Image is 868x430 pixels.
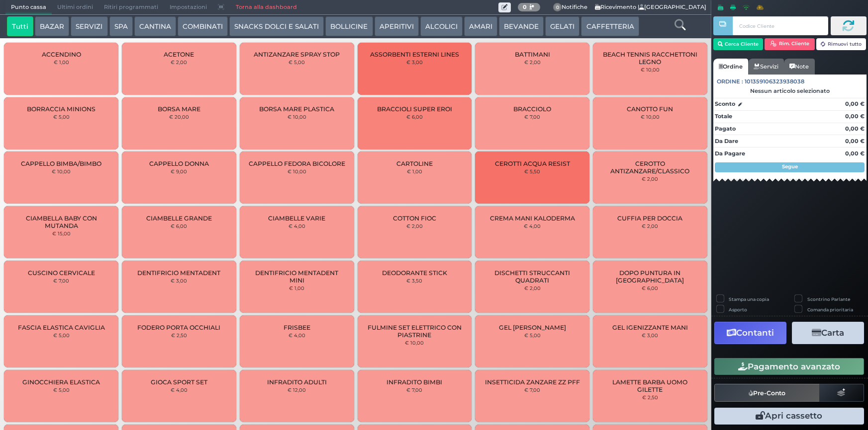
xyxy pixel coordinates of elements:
[523,3,527,10] b: 0
[714,358,864,375] button: Pagamento avanzato
[642,223,658,229] small: € 2,00
[27,105,96,113] span: BORRACCIA MINIONS
[601,51,699,66] span: BEACH TENNIS RACCHETTONI LEGNO
[289,59,305,65] small: € 5,00
[249,160,345,167] span: CAPPELLO FEDORA BICOLORE
[406,59,423,65] small: € 3,00
[42,51,81,58] span: ACCENDINO
[171,332,187,338] small: € 2,50
[248,269,346,284] span: DENTIFRICIO MENTADENT MINI
[171,223,187,229] small: € 6,00
[729,296,769,302] label: Stampa una copia
[641,67,660,72] small: € 10,00
[386,378,442,386] span: INFRADITO BIMBI
[524,285,541,291] small: € 2,00
[845,100,865,107] strong: 0,00 €
[524,59,541,65] small: € 2,00
[35,16,69,36] button: BAZAR
[288,114,306,120] small: € 10,00
[18,324,105,331] span: FASCIA ELASTICA CAVIGLIA
[164,0,212,14] span: Impostazioni
[134,16,176,36] button: CANTINA
[745,77,804,86] span: 101359106323938038
[52,0,98,14] span: Ultimi ordini
[137,269,220,277] span: DENTIFRICIO MENTADENT
[289,223,305,229] small: € 4,00
[499,16,544,36] button: BEVANDE
[71,16,107,36] button: SERVIZI
[267,378,327,386] span: INFRADITO ADULTI
[52,168,71,174] small: € 10,00
[146,215,212,222] span: CIAMBELLE GRANDE
[289,285,304,291] small: € 1,00
[151,378,207,386] span: GIOCA SPORT SET
[641,114,660,120] small: € 10,00
[171,387,188,393] small: € 4,00
[601,378,699,393] span: LAMETTE BARBA UOMO GILETTE
[98,0,164,14] span: Ritiri programmati
[393,215,436,222] span: COTTON FIOC
[765,38,815,50] button: Rim. Cliente
[229,16,324,36] button: SNACKS DOLCI E SALATI
[164,51,194,58] span: ACETONE
[230,0,302,14] a: Torna alla dashboard
[370,51,459,58] span: ASSORBENTI ESTERNI LINES
[642,176,658,182] small: € 2,00
[524,168,540,174] small: € 5,50
[845,125,865,132] strong: 0,00 €
[513,105,551,113] span: BRACCIOLO
[715,125,736,132] strong: Pagato
[178,16,228,36] button: COMBINATI
[845,150,865,157] strong: 0,00 €
[714,322,786,344] button: Contanti
[54,59,69,65] small: € 1,00
[325,16,373,36] button: BOLLICINE
[545,16,579,36] button: GELATI
[784,59,814,74] a: Note
[268,215,325,222] span: CIAMBELLE VARIE
[377,105,452,113] span: BRACCIOLI SUPER EROI
[713,87,867,94] div: Nessun articolo selezionato
[782,163,798,170] strong: Segue
[382,269,447,277] span: DEODORANTE STICK
[717,77,743,86] span: Ordine :
[807,296,850,302] label: Scontrino Parlante
[137,324,220,331] span: FODERO PORTA OCCHIALI
[715,100,735,108] strong: Sconto
[28,269,95,277] span: CUSCINO CERVICALE
[524,332,541,338] small: € 5,00
[748,59,784,74] a: Servizi
[612,324,688,331] span: GEL IGENIZZANTE MANI
[807,306,853,313] label: Comanda prioritaria
[627,105,673,113] span: CANOTTO FUN
[714,384,820,402] button: Pre-Conto
[714,408,864,425] button: Apri cassetto
[12,215,110,229] span: CIAMBELLA BABY CON MUTANDA
[642,394,658,400] small: € 2,50
[485,378,580,386] span: INSETTICIDA ZANZARE ZZ PFF
[642,285,658,291] small: € 6,00
[601,160,699,175] span: CEROTTO ANTIZANZARE/CLASSICO
[713,38,764,50] button: Cerca Cliente
[288,387,306,393] small: € 12,00
[53,332,70,338] small: € 5,00
[289,332,305,338] small: € 4,00
[406,223,423,229] small: € 2,00
[601,269,699,284] span: DOPO PUNTURA IN [GEOGRAPHIC_DATA]
[375,16,419,36] button: APERITIVI
[495,160,570,167] span: CEROTTI ACQUA RESIST
[715,113,732,120] strong: Totale
[524,387,540,393] small: € 7,00
[52,230,71,236] small: € 15,00
[581,16,639,36] button: CAFFETTERIA
[515,51,550,58] span: BATTIMANI
[845,138,865,144] strong: 0,00 €
[420,16,463,36] button: ALCOLICI
[396,160,433,167] span: CARTOLINE
[490,215,575,222] span: CREMA MANI KALODERMA
[499,324,566,331] span: GEL [PERSON_NAME]
[5,0,52,14] span: Punto cassa
[715,150,745,157] strong: Da Pagare
[169,114,189,120] small: € 20,00
[171,278,187,284] small: € 3,00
